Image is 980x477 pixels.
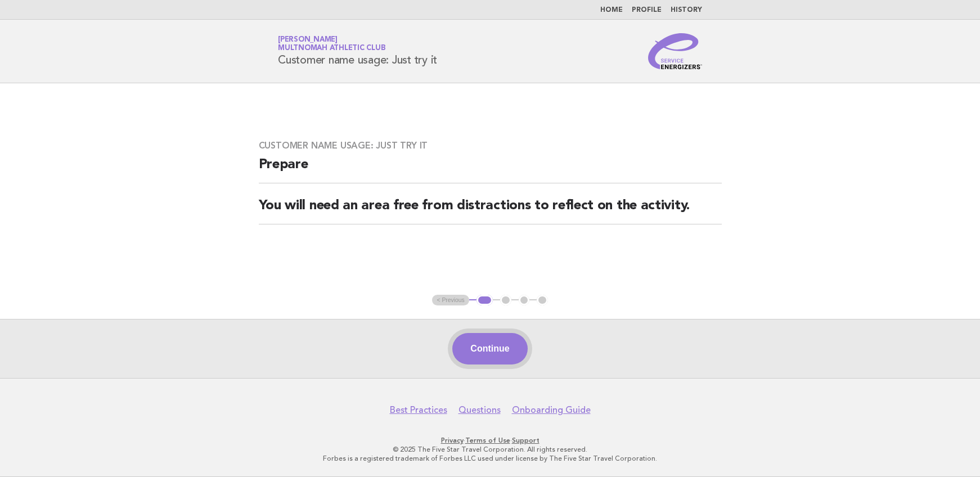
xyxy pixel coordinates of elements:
h1: Customer name usage: Just try it [278,37,437,66]
img: Service Energizers [648,33,702,69]
h2: You will need an area free from distractions to reflect on the activity. [259,197,722,224]
button: Continue [452,333,527,364]
h3: Customer name usage: Just try it [259,140,722,151]
a: History [671,7,702,13]
a: Support [512,436,540,444]
a: Privacy [441,436,464,444]
p: © 2025 The Five Star Travel Corporation. All rights reserved. [146,445,834,454]
a: [PERSON_NAME]Multnomah Athletic Club [278,36,385,52]
a: Best Practices [390,404,447,416]
p: · · [146,436,834,445]
a: Home [600,7,623,13]
a: Profile [632,7,662,13]
button: 1 [476,295,493,306]
h2: Prepare [259,156,722,183]
a: Onboarding Guide [512,404,591,416]
span: Multnomah Athletic Club [278,45,385,52]
a: Questions [458,404,501,416]
a: Terms of Use [465,436,510,444]
p: Forbes is a registered trademark of Forbes LLC used under license by The Five Star Travel Corpora... [146,454,834,463]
